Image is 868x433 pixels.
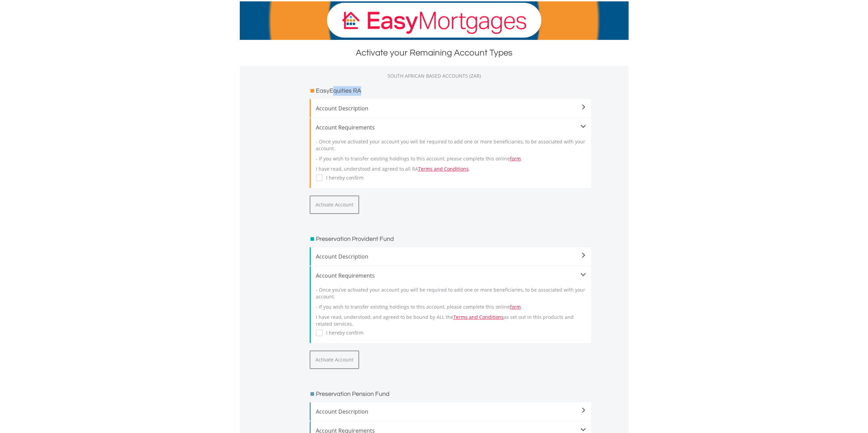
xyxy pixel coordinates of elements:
[316,304,586,310] p: - If you wish to transfer existing holdings to this account, please complete this online .
[316,86,361,96] h3: EasyEquities RA
[240,73,629,79] div: SOUTH AFRICAN BASED ACCOUNTS (ZAR)
[316,138,586,152] p: - Once you’ve activated your account you will be required to add one or more beneficiaries, to be...
[323,174,364,181] label: I hereby confirm
[316,272,586,280] div: Account Requirements
[316,123,586,132] div: Account Requirements
[316,252,586,261] span: Account Description
[453,314,504,320] a: Terms and Conditions
[323,329,364,336] label: I hereby confirm
[316,280,586,338] div: I have read, understood, and agreed to be bound by ALL the as set out in this products and relate...
[316,234,394,244] h3: Preservation Provident Fund
[310,351,359,369] button: Activate Account
[316,132,586,183] div: I have read, understood and agreed to all RA .
[316,155,586,162] p: - If you wish to transfer existing holdings to this account, please complete this online .
[316,407,586,416] span: Account Description
[240,1,629,40] img: EasyMortage Promotion Banner
[316,287,586,300] p: - Once you’ve activated your account you will be required to add one or more beneficiaries, to be...
[316,104,586,112] span: Account Description
[510,304,521,310] a: form
[510,155,521,162] a: form
[418,166,469,172] a: Terms and Conditions
[316,389,389,399] h3: Preservation Pension Fund
[310,196,359,214] button: Activate Account
[240,47,629,59] div: Activate your Remaining Account Types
